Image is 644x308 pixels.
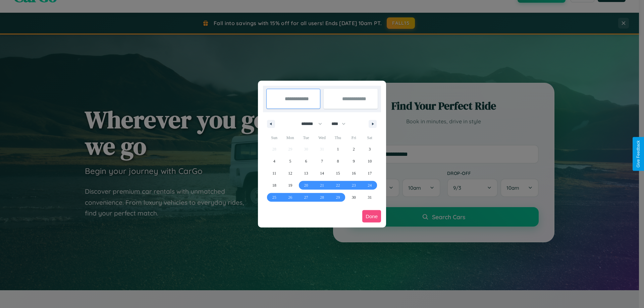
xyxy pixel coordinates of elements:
span: Thu [330,132,346,143]
button: 11 [266,167,282,179]
button: 25 [266,191,282,203]
span: 3 [369,143,371,155]
span: Tue [298,132,314,143]
span: 7 [321,155,323,167]
span: 12 [288,167,292,179]
span: 23 [352,179,356,191]
button: 21 [314,179,330,191]
span: 16 [352,167,356,179]
button: 31 [362,191,378,203]
button: 6 [298,155,314,167]
span: 10 [368,155,372,167]
span: 20 [304,179,308,191]
span: 11 [272,167,276,179]
span: 1 [337,143,339,155]
span: 18 [272,179,276,191]
button: 8 [330,155,346,167]
button: 10 [362,155,378,167]
span: 13 [304,167,308,179]
span: Fri [346,132,362,143]
button: 19 [282,179,298,191]
button: 30 [346,191,362,203]
span: 26 [288,191,292,203]
span: 29 [336,191,340,203]
span: Wed [314,132,330,143]
span: 2 [353,143,355,155]
span: 30 [352,191,356,203]
button: 7 [314,155,330,167]
span: 19 [288,179,292,191]
button: 12 [282,167,298,179]
button: 28 [314,191,330,203]
button: 2 [346,143,362,155]
span: 5 [289,155,291,167]
button: 27 [298,191,314,203]
span: 9 [353,155,355,167]
button: 22 [330,179,346,191]
button: 17 [362,167,378,179]
span: Sun [266,132,282,143]
span: 8 [337,155,339,167]
span: 25 [272,191,276,203]
button: 14 [314,167,330,179]
button: 1 [330,143,346,155]
button: Done [362,210,381,223]
span: 31 [368,191,372,203]
button: 26 [282,191,298,203]
span: 14 [320,167,324,179]
span: 28 [320,191,324,203]
span: 22 [336,179,340,191]
button: 18 [266,179,282,191]
button: 13 [298,167,314,179]
span: 17 [368,167,372,179]
span: 21 [320,179,324,191]
span: 4 [273,155,275,167]
span: 15 [336,167,340,179]
button: 15 [330,167,346,179]
span: 24 [368,179,372,191]
button: 16 [346,167,362,179]
button: 23 [346,179,362,191]
button: 24 [362,179,378,191]
div: Give Feedback [636,140,641,168]
button: 20 [298,179,314,191]
span: Sat [362,132,378,143]
button: 5 [282,155,298,167]
button: 3 [362,143,378,155]
span: Mon [282,132,298,143]
button: 4 [266,155,282,167]
button: 29 [330,191,346,203]
button: 9 [346,155,362,167]
span: 6 [305,155,307,167]
span: 27 [304,191,308,203]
